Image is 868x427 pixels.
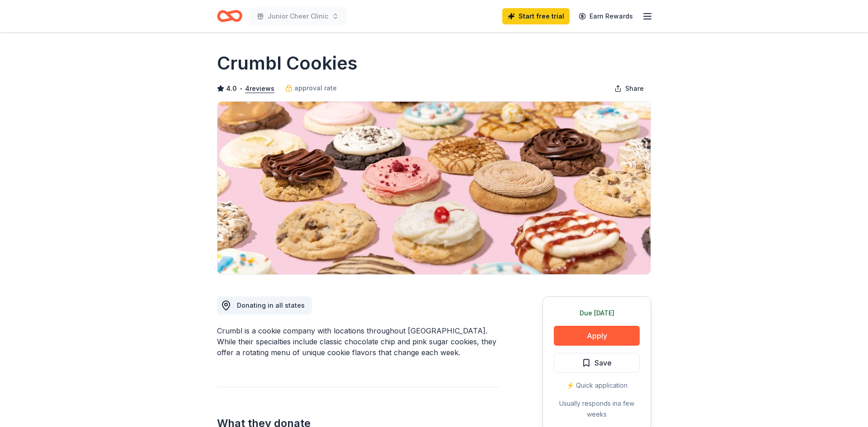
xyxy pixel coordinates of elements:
[573,8,638,24] a: Earn Rewards
[217,102,651,274] img: Image for Crumbl Cookies
[594,357,612,369] span: Save
[554,398,640,420] div: Usually responds in a few weeks
[226,83,237,94] span: 4.0
[240,85,243,92] span: •
[554,308,640,319] div: Due [DATE]
[502,8,570,24] a: Start free trial
[607,80,651,98] button: Share
[217,325,499,358] div: Crumbl is a cookie company with locations throughout [GEOGRAPHIC_DATA]. While their specialties i...
[217,51,358,76] h1: Crumbl Cookies
[554,380,640,391] div: ⚡️ Quick application
[294,83,337,94] span: approval rate
[554,326,640,346] button: Apply
[217,5,242,27] a: Home
[237,301,305,309] span: Donating in all states
[554,353,640,373] button: Save
[250,7,346,25] button: Junior Cheer Clinic
[285,83,337,94] a: approval rate
[245,83,274,94] button: 4reviews
[625,83,644,94] span: Share
[268,11,328,22] span: Junior Cheer Clinic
